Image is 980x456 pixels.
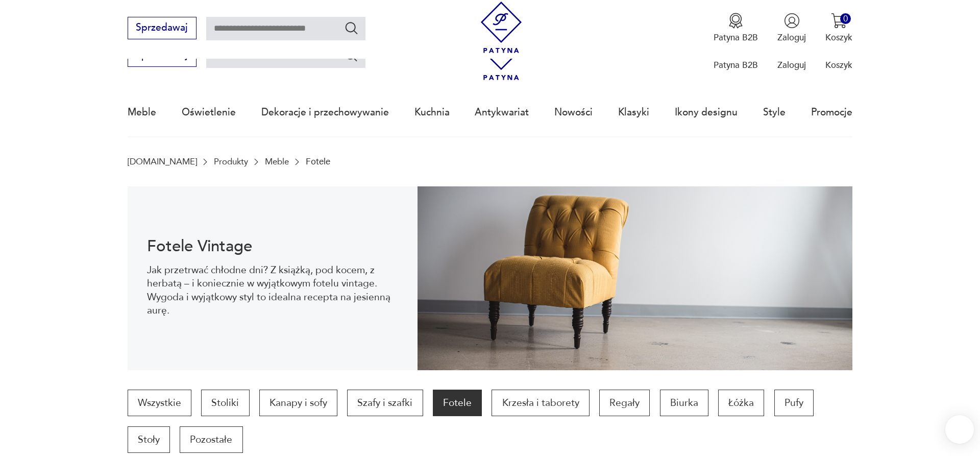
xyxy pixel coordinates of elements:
a: Szafy i szafki [347,390,423,416]
p: Zaloguj [777,59,806,71]
img: 9275102764de9360b0b1aa4293741aa9.jpg [418,186,852,370]
a: Regały [599,390,650,416]
a: Nowości [554,89,593,136]
h1: Fotele Vintage [147,239,398,254]
a: Łóżka [718,390,764,416]
button: Zaloguj [777,13,806,43]
a: Oświetlenie [182,89,236,136]
a: Stoły [128,426,170,453]
img: Ikona koszyka [831,13,847,29]
p: Koszyk [825,59,852,71]
iframe: Smartsupp widget button [945,415,974,444]
a: Biurka [660,390,708,416]
a: Pozostałe [180,426,242,453]
a: Kanapy i sofy [259,390,337,416]
img: Ikona medalu [728,13,744,29]
button: 0Koszyk [825,13,852,43]
p: Zaloguj [777,32,806,43]
div: 0 [840,13,851,24]
button: Szukaj [344,48,359,63]
img: Ikonka użytkownika [784,13,800,29]
a: Ikony designu [675,89,738,136]
a: Antykwariat [475,89,529,136]
a: Sprzedawaj [128,25,197,33]
a: Stoliki [201,390,249,416]
a: [DOMAIN_NAME] [128,157,197,166]
a: Style [763,89,786,136]
a: Sprzedawaj [128,52,197,60]
p: Jak przetrwać chłodne dni? Z książką, pod kocem, z herbatą – i koniecznie w wyjątkowym fotelu vin... [147,263,398,318]
a: Fotele [433,390,482,416]
p: Patyna B2B [714,59,758,71]
button: Sprzedawaj [128,17,197,39]
a: Klasyki [618,89,649,136]
a: Wszystkie [128,390,191,416]
a: Meble [128,89,156,136]
p: Fotele [306,157,330,166]
button: Szukaj [344,20,359,35]
p: Koszyk [825,32,852,43]
a: Promocje [811,89,852,136]
p: Patyna B2B [714,32,758,43]
a: Krzesła i taborety [492,390,589,416]
a: Ikona medaluPatyna B2B [714,13,758,43]
img: Patyna - sklep z meblami i dekoracjami vintage [476,2,527,53]
a: Kuchnia [414,89,450,136]
a: Produkty [214,157,248,166]
a: Dekoracje i przechowywanie [261,89,389,136]
a: Pufy [774,390,814,416]
a: Meble [265,157,289,166]
button: Patyna B2B [714,13,758,43]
